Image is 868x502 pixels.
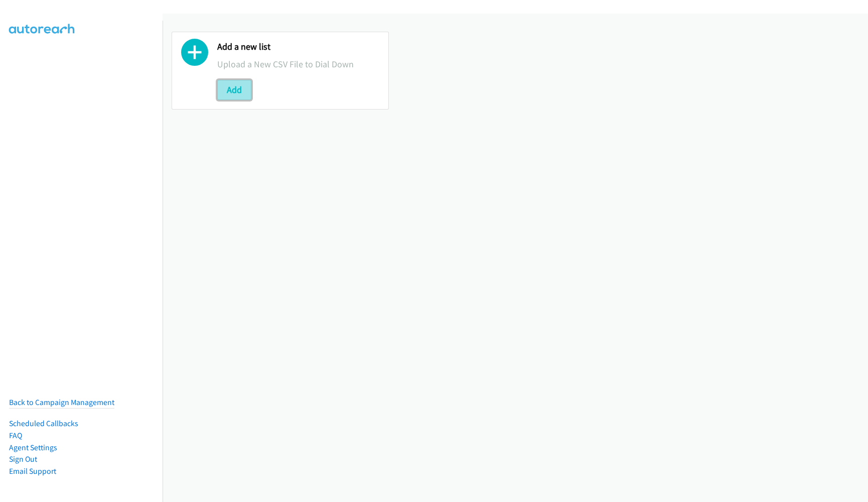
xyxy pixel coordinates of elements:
a: Agent Settings [9,443,57,452]
a: FAQ [9,431,22,440]
button: Add [217,80,251,100]
a: Back to Campaign Management [9,397,114,407]
p: Upload a New CSV File to Dial Down [217,57,379,71]
h2: Add a new list [217,41,379,53]
a: Scheduled Callbacks [9,419,78,428]
a: Email Support [9,466,56,476]
a: Sign Out [9,454,37,464]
